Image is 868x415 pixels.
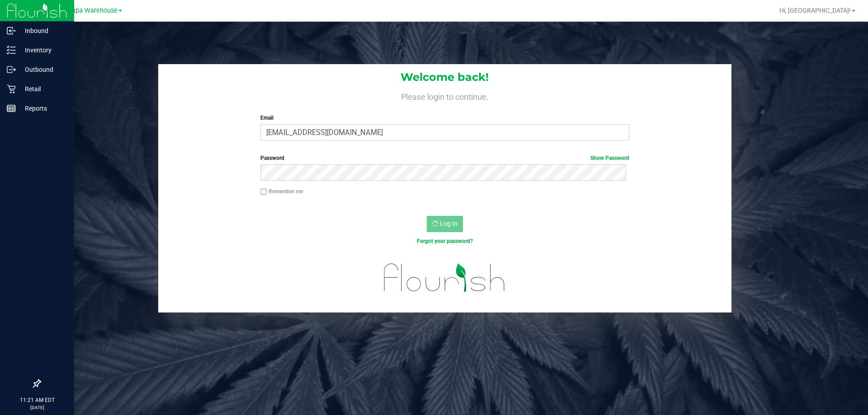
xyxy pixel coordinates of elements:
input: Remember me [260,189,267,195]
p: Outbound [16,64,70,75]
inline-svg: Inbound [7,26,16,35]
p: Reports [16,103,70,114]
h1: Welcome back! [158,71,731,83]
h4: Please login to continue. [158,90,731,101]
span: Tampa Warehouse [62,7,118,14]
p: Inventory [16,45,70,56]
a: Show Password [590,155,629,161]
img: flourish_logo.svg [373,255,516,301]
inline-svg: Retail [7,84,16,93]
p: Retail [16,84,70,94]
label: Email [260,114,629,122]
a: Forgot your password? [417,238,473,244]
p: [DATE] [4,404,70,411]
button: Log In [427,216,463,232]
inline-svg: Inventory [7,46,16,55]
inline-svg: Reports [7,104,16,113]
inline-svg: Outbound [7,65,16,74]
span: Log In [440,220,458,227]
p: 11:21 AM EDT [4,396,70,404]
span: Hi, [GEOGRAPHIC_DATA]! [779,7,851,14]
span: Password [260,155,284,161]
label: Remember me [260,187,303,196]
p: Inbound [16,25,70,36]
